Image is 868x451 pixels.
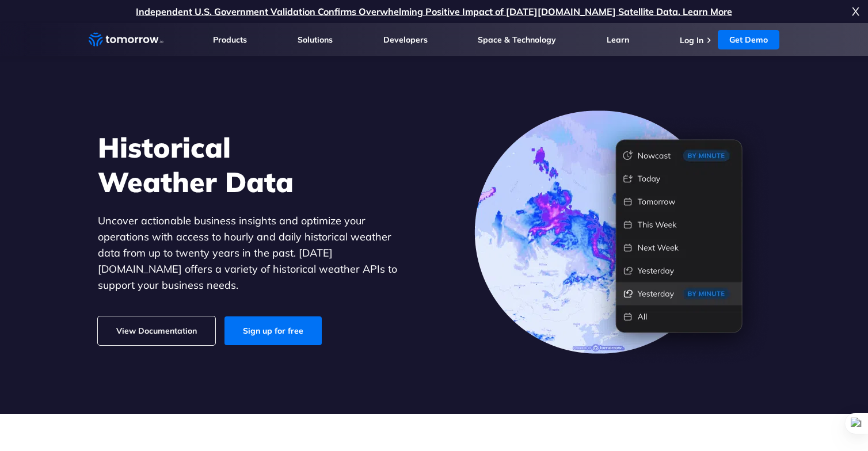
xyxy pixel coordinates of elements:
[98,316,215,345] a: View Documentation
[136,6,732,17] a: Independent U.S. Government Validation Confirms Overwhelming Positive Impact of [DATE][DOMAIN_NAM...
[383,35,428,45] a: Developers
[607,35,629,45] a: Learn
[224,316,322,345] a: Sign up for free
[478,35,556,45] a: Space & Technology
[98,213,414,293] p: Uncover actionable business insights and optimize your operations with access to hourly and daily...
[98,130,414,199] h1: Historical Weather Data
[298,35,333,45] a: Solutions
[213,35,247,45] a: Products
[680,35,703,45] a: Log In
[718,30,779,49] a: Get Demo
[89,31,163,48] a: Home link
